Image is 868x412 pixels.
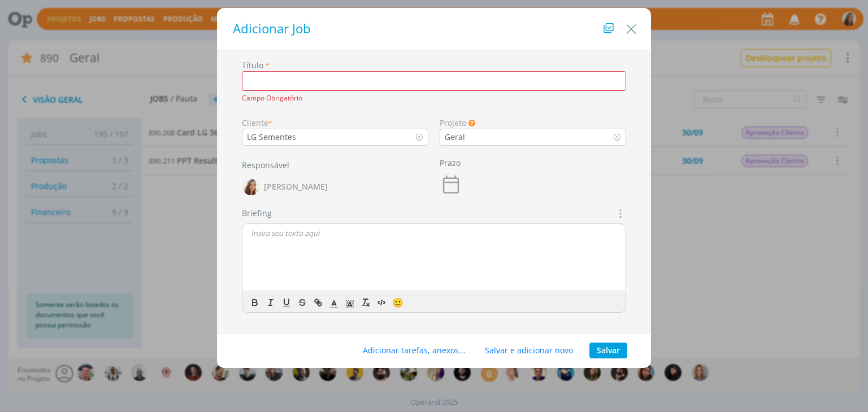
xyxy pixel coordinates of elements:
[445,131,467,143] div: Geral
[242,207,272,219] label: Briefing
[440,131,467,143] div: Geral
[389,296,405,309] button: 🙂
[242,131,298,143] div: LG Sementes
[217,8,651,368] div: dialog
[264,183,328,191] span: [PERSON_NAME]
[242,59,263,71] label: Título
[440,117,626,129] div: Projeto
[242,178,259,195] img: V
[247,131,298,143] div: LG Sementes
[342,296,358,309] span: Cor de Fundo
[392,296,403,309] span: 🙂
[355,343,473,358] button: Adicionar tarefas, anexos...
[242,91,626,106] div: Campo Obrigatório
[228,19,640,38] h1: Adicionar Job
[440,157,461,169] label: Prazo
[326,296,342,309] span: Cor do Texto
[242,117,428,129] div: Cliente
[478,343,580,358] button: Salvar e adicionar novo
[623,15,640,38] button: Close
[242,159,289,171] label: Responsável
[589,343,627,358] button: Salvar
[242,176,328,198] button: V[PERSON_NAME]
